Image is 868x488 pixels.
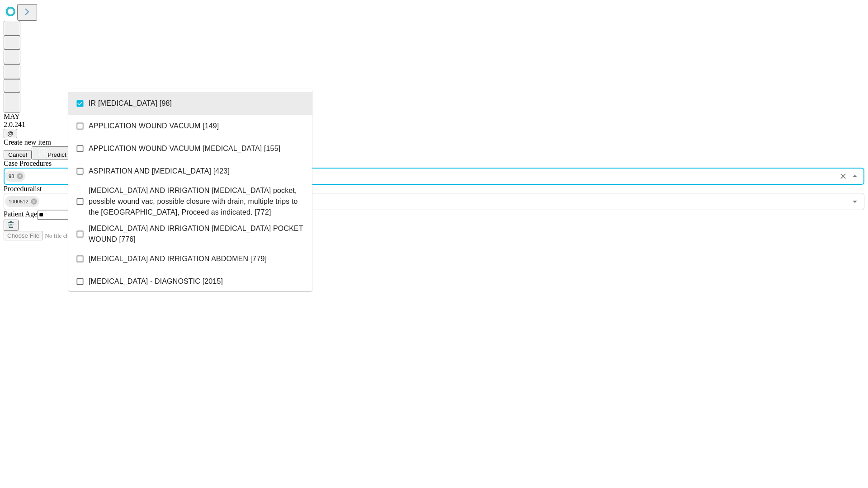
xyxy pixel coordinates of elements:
[5,196,39,207] div: 1000512
[5,171,25,182] div: 98
[4,138,51,146] span: Create new item
[5,171,18,182] span: 98
[8,151,27,158] span: Cancel
[89,223,305,245] span: [MEDICAL_DATA] AND IRRIGATION [MEDICAL_DATA] POCKET WOUND [776]
[89,166,230,177] span: ASPIRATION AND [MEDICAL_DATA] [423]
[849,195,861,208] button: Open
[837,170,849,183] button: Clear
[89,98,172,109] span: IR [MEDICAL_DATA] [98]
[4,150,32,160] button: Cancel
[7,130,14,137] span: @
[4,160,52,167] span: Scheduled Procedure
[4,129,17,138] button: @
[4,210,37,218] span: Patient Age
[89,276,223,287] span: [MEDICAL_DATA] - DIAGNOSTIC [2015]
[89,185,305,218] span: [MEDICAL_DATA] AND IRRIGATION [MEDICAL_DATA] pocket, possible wound vac, possible closure with dr...
[47,151,66,158] span: Predict
[4,113,864,121] div: MAY
[4,185,42,192] span: Proceduralist
[89,121,219,131] span: APPLICATION WOUND VACUUM [149]
[89,253,267,264] span: [MEDICAL_DATA] AND IRRIGATION ABDOMEN [779]
[849,170,861,183] button: Close
[5,197,32,207] span: 1000512
[4,121,864,129] div: 2.0.241
[89,143,280,154] span: APPLICATION WOUND VACUUM [MEDICAL_DATA] [155]
[32,146,73,160] button: Predict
